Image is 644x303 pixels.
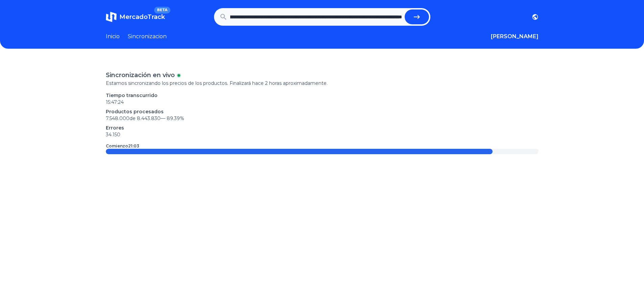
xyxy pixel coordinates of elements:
[119,13,165,21] span: MercadoTrack
[106,143,139,149] p: Comienzo
[106,124,539,131] p: Errores
[106,11,117,22] img: MercadoTrack
[128,32,167,41] a: Sincronizacion
[106,80,539,87] p: Estamos sincronizando los precios de los productos. Finalizará hace 2 horas aproximadamente.
[106,115,539,122] p: 7.548.000 de 8.443.830 —
[154,7,170,14] span: BETA
[106,99,124,105] time: 15:47:24
[167,115,184,121] span: 89.39 %
[106,108,539,115] p: Productos procesados
[128,143,139,148] time: 21:03
[106,92,539,99] p: Tiempo transcurrido
[106,131,539,138] p: 34.150
[106,11,165,22] a: MercadoTrackBETA
[491,32,539,41] button: [PERSON_NAME]
[106,70,175,80] p: Sincronización en vivo
[106,32,120,41] a: Inicio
